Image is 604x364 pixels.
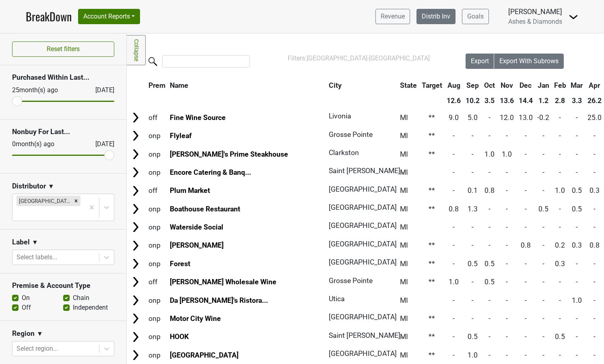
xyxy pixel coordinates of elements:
[468,186,478,194] span: 0.1
[130,349,142,361] img: Arrow right
[594,168,596,176] span: -
[453,168,455,176] span: -
[519,114,533,122] span: 13.0
[400,351,408,359] span: MI
[559,278,561,286] span: -
[559,205,561,213] span: -
[594,260,596,268] span: -
[525,278,527,286] span: -
[489,314,491,323] span: -
[146,109,167,126] td: off
[329,277,373,285] span: Grosse Pointe
[130,185,142,197] img: Arrow right
[506,351,508,359] span: -
[535,93,551,108] th: 1.2
[400,205,408,213] span: MI
[329,112,351,120] span: Livonia
[590,241,600,249] span: 0.8
[521,241,531,249] span: 0.8
[569,12,578,22] img: Dropdown Menu
[416,9,456,24] a: Distrib Inv
[535,78,551,93] th: Jan: activate to sort column ascending
[12,182,46,190] h3: Distributor
[146,292,167,309] td: onp
[170,296,268,304] a: Da [PERSON_NAME]'s Ristora...
[329,240,397,248] span: [GEOGRAPHIC_DATA]
[489,114,491,122] span: -
[585,78,604,93] th: Apr: activate to sort column ascending
[472,296,474,304] span: -
[542,241,544,249] span: -
[146,219,167,236] td: onp
[22,303,31,312] label: Off
[453,351,455,359] span: -
[594,333,596,341] span: -
[453,186,455,194] span: -
[506,260,508,268] span: -
[555,241,565,249] span: 0.2
[12,85,76,95] div: 25 month(s) ago
[559,351,561,359] span: -
[576,333,578,341] span: -
[170,81,188,89] span: Name
[73,303,108,312] label: Independent
[594,314,596,323] span: -
[569,78,585,93] th: Mar: activate to sort column ascending
[576,314,578,323] span: -
[400,241,408,249] span: MI
[130,240,142,252] img: Arrow right
[552,78,568,93] th: Feb: activate to sort column ascending
[489,223,491,231] span: -
[12,238,30,246] h3: Label
[525,296,527,304] span: -
[130,258,142,270] img: Arrow right
[329,130,373,139] span: Grosse Pointe
[453,333,455,341] span: -
[453,150,455,158] span: -
[525,260,527,268] span: -
[594,132,596,140] span: -
[288,54,443,63] div: Filters:
[12,329,35,338] h3: Region
[542,168,544,176] span: -
[576,278,578,286] span: -
[498,78,516,93] th: Nov: activate to sort column ascending
[146,78,167,93] th: Prem: activate to sort column ascending
[525,205,527,213] span: -
[327,78,393,93] th: City: activate to sort column ascending
[585,93,604,108] th: 26.2
[525,333,527,341] span: -
[130,148,142,160] img: Arrow right
[329,295,345,303] span: Utica
[146,163,167,181] td: onp
[489,296,491,304] span: -
[466,54,495,69] button: Export
[400,223,408,231] span: MI
[449,114,459,122] span: 9.0
[146,237,167,254] td: onp
[307,54,430,62] span: [GEOGRAPHIC_DATA]-[GEOGRAPHIC_DATA]
[525,168,527,176] span: -
[590,186,600,194] span: 0.3
[559,168,561,176] span: -
[555,186,565,194] span: 1.0
[506,278,508,286] span: -
[329,167,404,175] span: Saint [PERSON_NAME]..
[170,114,226,122] a: Fine Wine Source
[472,223,474,231] span: -
[506,205,508,213] span: -
[484,186,495,194] span: 0.8
[37,329,43,339] span: ▼
[170,260,190,268] a: Forest
[329,185,397,193] span: [GEOGRAPHIC_DATA]
[445,93,463,108] th: 12.6
[489,168,491,176] span: -
[422,81,442,89] span: Target
[542,296,544,304] span: -
[130,331,142,343] img: Arrow right
[484,278,495,286] span: 0.5
[594,278,596,286] span: -
[555,260,565,268] span: 0.3
[538,205,548,213] span: 0.5
[552,93,568,108] th: 2.8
